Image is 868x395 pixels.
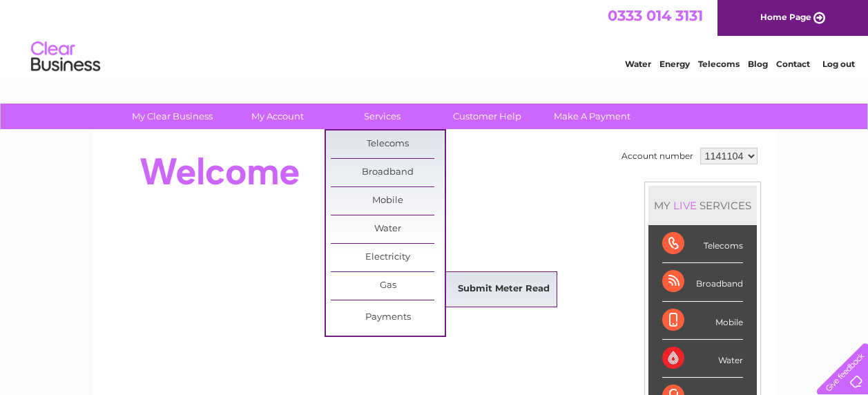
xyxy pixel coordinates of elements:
[535,104,649,129] a: Make A Payment
[115,104,229,129] a: My Clear Business
[618,144,697,168] td: Account number
[331,215,445,243] a: Water
[748,59,768,69] a: Blog
[30,36,101,78] img: logo.png
[776,59,810,69] a: Contact
[447,276,561,303] a: Submit Meter Read
[331,159,445,186] a: Broadband
[648,186,757,225] div: MY SERVICES
[430,104,544,129] a: Customer Help
[331,187,445,215] a: Mobile
[662,302,743,340] div: Mobile
[331,131,445,158] a: Telecoms
[659,59,690,69] a: Energy
[220,104,334,129] a: My Account
[698,59,740,69] a: Telecoms
[331,244,445,271] a: Electricity
[331,272,445,300] a: Gas
[662,340,743,378] div: Water
[662,263,743,301] div: Broadband
[608,7,703,24] a: 0333 014 3131
[625,59,651,69] a: Water
[325,104,439,129] a: Services
[108,8,761,67] div: Clear Business is a trading name of Verastar Limited (registered in [GEOGRAPHIC_DATA] No. 3667643...
[662,225,743,263] div: Telecoms
[331,304,445,331] a: Payments
[671,199,700,212] div: LIVE
[822,59,855,69] a: Log out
